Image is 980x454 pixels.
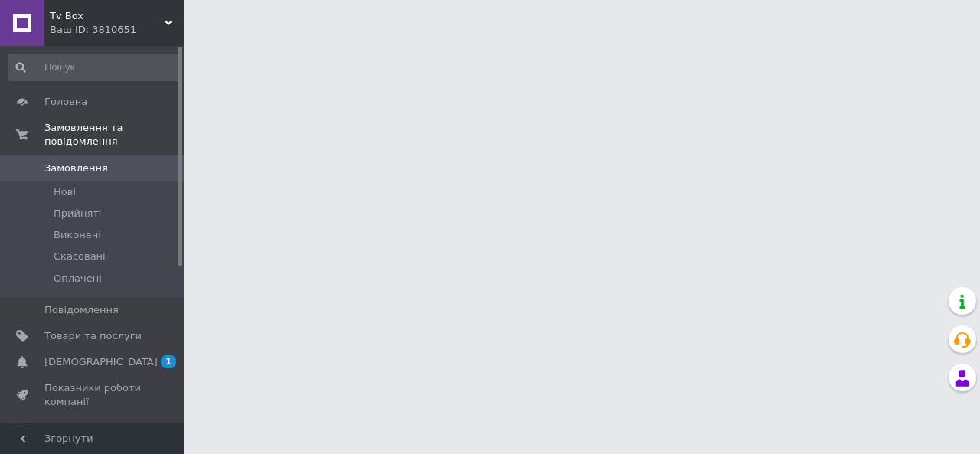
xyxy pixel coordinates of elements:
span: Скасовані [54,250,106,263]
span: Виконані [54,228,101,242]
span: Відгуки [44,422,84,436]
input: Пошук [8,54,181,81]
span: Головна [44,95,87,109]
span: Оплачені [54,272,102,286]
span: Нові [54,185,76,199]
span: 1 [161,355,176,368]
span: Прийняті [54,207,101,220]
span: Замовлення [44,162,108,175]
div: Ваш ID: 3810651 [50,23,184,37]
span: Товари та послуги [44,329,142,343]
span: Замовлення та повідомлення [44,121,184,149]
span: Показники роботи компанії [44,381,142,409]
span: Повідомлення [44,303,119,317]
span: [DEMOGRAPHIC_DATA] [44,355,158,369]
span: Tv Box [50,9,165,23]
